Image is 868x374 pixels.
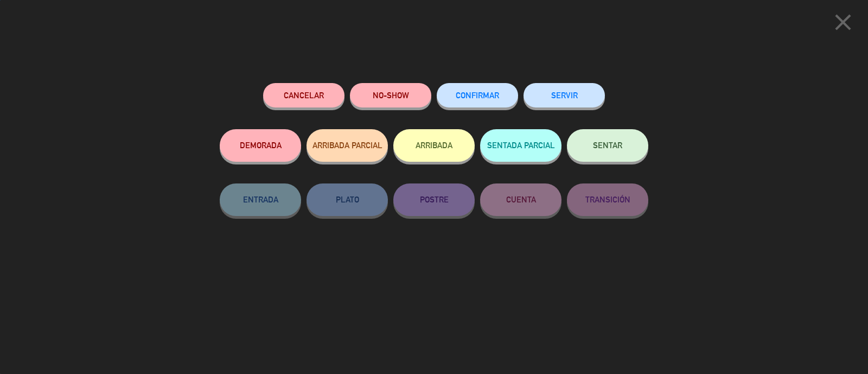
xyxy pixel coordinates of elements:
button: DEMORADA [220,129,301,162]
button: Cancelar [263,83,344,107]
button: ARRIBADA [393,129,475,162]
i: close [829,9,857,36]
button: ENTRADA [220,183,301,216]
button: SERVIR [524,83,605,107]
button: NO-SHOW [350,83,431,107]
span: SENTAR [593,141,622,150]
button: SENTADA PARCIAL [480,129,561,162]
button: ARRIBADA PARCIAL [307,129,388,162]
button: PLATO [307,183,388,216]
span: CONFIRMAR [456,91,499,100]
button: CONFIRMAR [437,83,518,107]
button: POSTRE [393,183,475,216]
button: CUENTA [480,183,561,216]
button: SENTAR [567,129,648,162]
button: TRANSICIÓN [567,183,648,216]
span: ARRIBADA PARCIAL [312,141,382,150]
button: close [826,8,860,40]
